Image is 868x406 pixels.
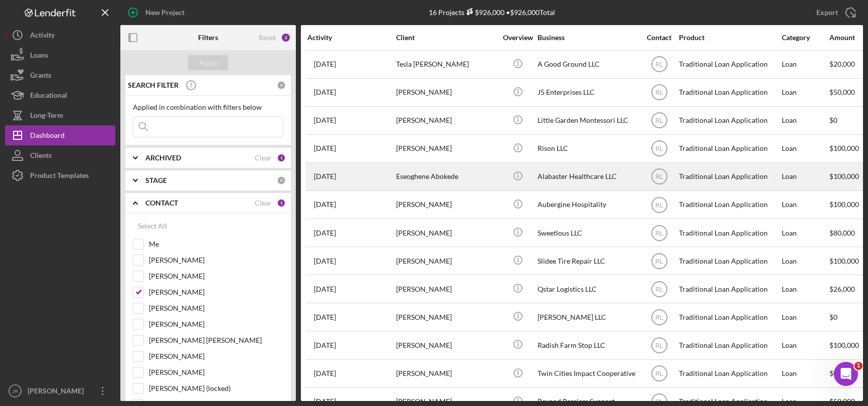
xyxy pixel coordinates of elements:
[198,34,218,42] b: Filters
[277,81,286,90] div: 0
[314,397,336,405] time: 2025-08-18 23:36
[396,163,496,190] div: Eseoghene Abokede
[829,285,855,293] span: $26,000
[782,34,828,42] div: Category
[782,276,828,302] div: Loan
[396,360,496,387] div: [PERSON_NAME]
[829,163,867,190] div: $100,000
[655,286,663,293] text: RL
[12,388,18,394] text: JR
[314,229,336,237] time: 2025-07-11 19:06
[782,107,828,134] div: Loan
[396,276,496,302] div: [PERSON_NAME]
[655,370,663,377] text: RL
[145,154,181,162] b: ARCHIVED
[655,398,663,405] text: RL
[145,176,167,184] b: STAGE
[834,362,858,386] iframe: Intercom live chat
[782,220,828,246] div: Loan
[30,105,63,128] div: Long-Term
[655,145,663,152] text: RL
[5,65,115,85] button: Grants
[538,220,638,246] div: Sweetlous LLC
[538,51,638,78] div: A Good Ground LLC
[782,332,828,358] div: Loan
[5,125,115,145] a: Dashboard
[679,163,779,190] div: Traditional Loan Application
[655,173,663,180] text: RL
[120,3,195,23] button: New Project
[499,34,537,42] div: Overview
[5,165,115,185] button: Product Templates
[655,230,663,237] text: RL
[829,144,859,152] span: $100,000
[314,144,336,152] time: 2025-07-25 14:16
[149,271,283,281] label: [PERSON_NAME]
[145,199,178,207] b: CONTACT
[5,145,115,165] button: Clients
[538,34,638,42] div: Business
[640,34,678,42] div: Contact
[5,85,115,105] button: Educational
[679,360,779,387] div: Traditional Loan Application
[679,248,779,274] div: Traditional Loan Application
[396,304,496,330] div: [PERSON_NAME]
[30,85,67,108] div: Educational
[396,51,496,78] div: Tesla [PERSON_NAME]
[396,191,496,218] div: [PERSON_NAME]
[314,116,336,124] time: 2025-09-04 20:14
[149,255,283,265] label: [PERSON_NAME]
[314,313,336,321] time: 2025-07-23 00:01
[538,276,638,302] div: Qstar Logistics LLC
[538,360,638,387] div: Twin Cities Impact Cooperative
[314,88,336,96] time: 2025-08-08 14:33
[679,34,779,42] div: Product
[829,313,837,321] span: $0
[133,216,172,236] button: Select All
[538,107,638,134] div: Little Garden Montessori LLC
[30,165,89,188] div: Product Templates
[782,79,828,106] div: Loan
[314,341,336,349] time: 2025-08-27 13:50
[5,45,115,65] button: Loans
[145,3,185,23] div: New Project
[679,191,779,218] div: Traditional Loan Application
[199,55,218,70] div: Apply
[829,200,859,209] span: $100,000
[538,163,638,190] div: Alabaster Healthcare LLC
[314,60,336,68] time: 2025-07-09 19:24
[679,107,779,134] div: Traditional Loan Application
[314,200,336,209] time: 2025-07-07 17:34
[782,163,828,190] div: Loan
[133,103,283,111] div: Applied in combination with filters below
[829,257,859,265] span: $100,000
[655,258,663,265] text: RL
[429,8,555,17] div: 16 Projects • $926,000 Total
[396,107,496,134] div: [PERSON_NAME]
[396,79,496,106] div: [PERSON_NAME]
[829,79,867,106] div: $50,000
[149,383,283,393] label: [PERSON_NAME] (locked)
[277,176,286,185] div: 0
[829,397,855,405] span: $50,000
[538,332,638,358] div: Radish Farm Stop LLC
[655,117,663,124] text: RL
[149,287,283,297] label: [PERSON_NAME]
[655,89,663,96] text: RL
[5,25,115,45] a: Activity
[30,125,65,148] div: Dashboard
[679,135,779,162] div: Traditional Loan Application
[538,79,638,106] div: J5 Enterprises LLC
[255,199,272,207] div: Clear
[149,351,283,361] label: [PERSON_NAME]
[782,360,828,387] div: Loan
[5,105,115,125] a: Long-Term
[655,342,663,349] text: RL
[30,45,48,68] div: Loans
[782,248,828,274] div: Loan
[679,276,779,302] div: Traditional Loan Application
